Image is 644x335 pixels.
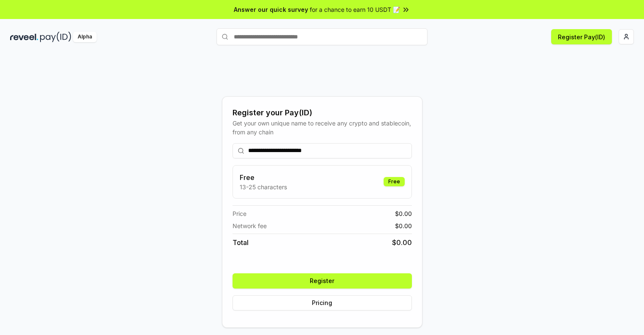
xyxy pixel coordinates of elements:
[234,5,308,14] span: Answer our quick survey
[233,237,249,248] span: Total
[233,107,412,119] div: Register your Pay(ID)
[240,172,287,182] h3: Free
[233,295,412,310] button: Pricing
[395,221,412,230] span: $ 0.00
[384,177,405,186] div: Free
[233,273,412,289] button: Register
[395,209,412,218] span: $ 0.00
[233,119,412,136] div: Get your own unique name to receive any crypto and stablecoin, from any chain
[40,32,71,42] img: pay_id
[240,182,287,191] p: 13-25 characters
[551,29,612,44] button: Register Pay(ID)
[10,32,38,42] img: reveel_dark
[73,32,97,42] div: Alpha
[233,221,267,230] span: Network fee
[310,5,400,14] span: for a chance to earn 10 USDT 📝
[392,237,412,248] span: $ 0.00
[233,209,246,218] span: Price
